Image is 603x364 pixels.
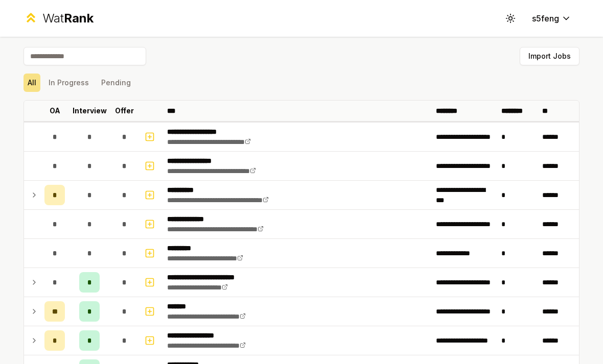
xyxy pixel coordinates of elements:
p: Offer [115,106,134,116]
button: Pending [97,74,135,92]
div: Wat [42,10,94,27]
span: Rank [64,11,94,26]
button: Import Jobs [520,47,579,65]
a: WatRank [24,10,94,27]
button: In Progress [44,74,93,92]
p: Interview [73,106,107,116]
button: s5feng [524,9,579,28]
p: OA [50,106,60,116]
button: All [24,74,40,92]
span: s5feng [532,12,559,25]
